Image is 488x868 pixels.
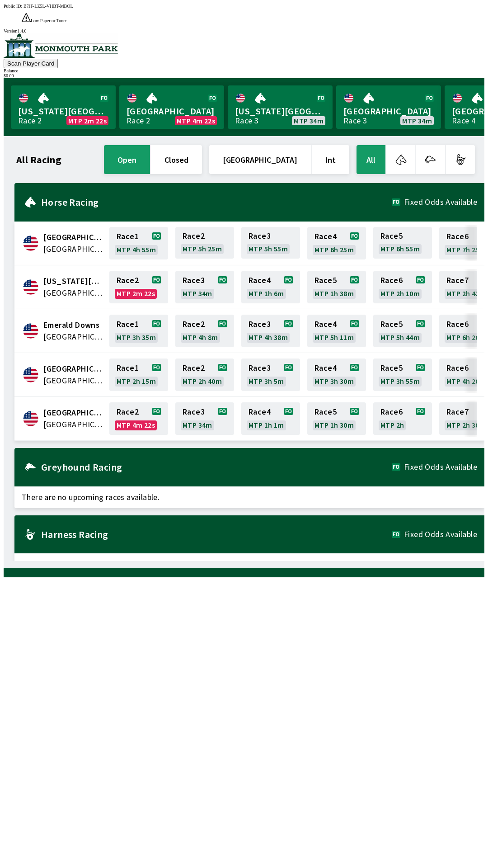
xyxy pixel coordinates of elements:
button: [GEOGRAPHIC_DATA] [209,145,311,174]
span: MTP 4m 22s [117,421,155,429]
span: Canterbury Park [43,231,104,243]
span: MTP 7h 25m [446,246,486,253]
span: MTP 2h 40m [183,377,222,385]
a: Race3MTP 4h 38m [241,315,300,347]
span: MTP 5h 25m [183,245,222,252]
div: $ 0.00 [4,73,484,78]
span: MTP 4h 20m [446,377,486,385]
a: [US_STATE][GEOGRAPHIC_DATA]Race 3MTP 34m [228,85,333,129]
span: Race 2 [117,408,139,415]
a: Race4MTP 6h 25m [307,227,366,259]
div: Race 3 [343,117,367,124]
a: Race2MTP 4h 8m [175,315,234,347]
span: MTP 3h 5m [249,377,284,385]
span: Race 6 [380,408,403,415]
a: Race4MTP 1h 6m [241,271,300,303]
span: MTP 2h [380,421,404,429]
div: Race 2 [127,117,150,124]
a: Race3MTP 34m [175,402,234,435]
span: MTP 5h 44m [380,334,420,341]
span: Race 7 [446,408,469,415]
span: Race 3 [249,321,271,328]
span: There are no upcoming races available. [14,553,484,575]
span: There are no upcoming races available. [14,486,484,508]
div: Public ID: [4,4,484,9]
span: Race 5 [380,232,403,240]
h1: All Racing [16,156,61,163]
h2: Harness Racing [41,531,392,538]
span: MTP 6h 25m [314,246,354,253]
span: MTP 6h 55m [380,245,420,252]
span: [US_STATE][GEOGRAPHIC_DATA] [18,105,108,117]
a: Race5MTP 1h 38m [307,271,366,303]
span: MTP 4h 38m [249,334,288,341]
span: MTP 2m 22s [117,290,155,297]
span: Race 5 [380,321,403,328]
span: Emerald Downs [43,319,104,331]
a: Race1MTP 4h 55m [109,227,168,259]
a: Race4MTP 5h 11m [307,315,366,347]
span: MTP 34m [294,117,324,124]
button: Scan Player Card [4,59,58,68]
span: Race 3 [183,277,205,284]
a: Race2MTP 2m 22s [109,271,168,303]
span: MTP 2h 30m [446,421,486,429]
a: Race5MTP 3h 55m [373,359,432,391]
button: Int [312,145,349,174]
a: Race1MTP 2h 15m [109,359,168,391]
div: Race 4 [452,117,475,124]
a: Race3MTP 34m [175,271,234,303]
a: Race3MTP 5h 55m [241,227,300,259]
button: All [357,145,385,174]
span: Race 5 [380,364,403,372]
span: United States [43,419,104,430]
a: [GEOGRAPHIC_DATA]Race 2MTP 4m 22s [119,85,224,129]
span: United States [43,331,104,343]
span: MTP 2h 15m [117,377,156,385]
span: MTP 1h 30m [314,421,354,429]
span: MTP 4h 8m [183,334,218,341]
div: Race 2 [18,117,42,124]
span: Race 7 [446,277,469,284]
span: Race 3 [183,408,205,415]
span: Race 3 [249,232,271,240]
a: [US_STATE][GEOGRAPHIC_DATA]Race 2MTP 2m 22s [11,85,116,129]
span: MTP 34m [183,290,212,297]
span: Race 2 [183,321,205,328]
span: B7JF-LZ5L-VHBT-MBOL [23,4,73,9]
span: Race 6 [446,364,469,372]
span: MTP 3h 30m [314,377,354,385]
a: Race3MTP 3h 5m [241,359,300,391]
span: MTP 5h 11m [314,334,354,341]
span: MTP 4h 55m [117,246,156,253]
span: [GEOGRAPHIC_DATA] [343,105,434,117]
h2: Greyhound Racing [41,463,392,471]
a: Race2MTP 5h 25m [175,227,234,259]
span: Race 2 [117,277,139,284]
span: Race 6 [380,277,403,284]
span: Race 4 [314,321,337,328]
span: Fixed Odds Available [404,198,477,206]
button: closed [151,145,202,174]
span: MTP 1h 38m [314,290,354,297]
span: Race 5 [314,408,337,415]
span: Delaware Park [43,275,104,287]
span: United States [43,287,104,299]
span: Race 4 [314,233,337,240]
a: Race5MTP 1h 30m [307,402,366,435]
a: Race2MTP 2h 40m [175,359,234,391]
span: Race 1 [117,364,139,372]
span: MTP 3h 35m [117,334,156,341]
span: Race 4 [249,408,271,415]
span: Race 1 [117,321,139,328]
span: [GEOGRAPHIC_DATA] [127,105,217,117]
span: Race 1 [117,233,139,240]
a: Race6MTP 2h 10m [373,271,432,303]
span: Fixed Odds Available [404,531,477,538]
span: Race 5 [314,277,337,284]
span: MTP 4m 22s [177,117,215,124]
a: Race5MTP 6h 55m [373,227,432,259]
span: MTP 2h 42m [446,290,486,297]
div: Balance [4,68,484,73]
span: MTP 34m [402,117,432,124]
